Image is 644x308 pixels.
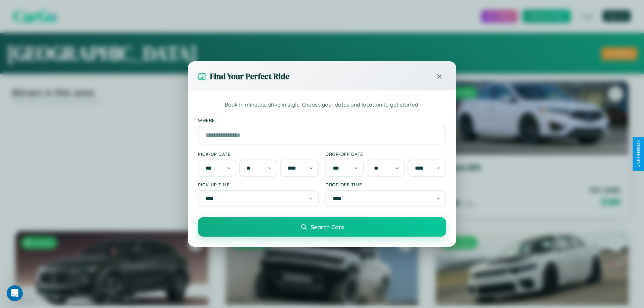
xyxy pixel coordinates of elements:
[325,182,446,187] label: Drop-off Time
[198,217,446,237] button: Search Cars
[325,151,446,157] label: Drop-off Date
[198,101,446,109] p: Book in minutes, drive in style. Choose your dates and location to get started.
[311,223,344,231] span: Search Cars
[198,151,319,157] label: Pick-up Date
[198,117,446,123] label: Where
[210,71,289,82] h3: Find Your Perfect Ride
[198,182,319,187] label: Pick-up Time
